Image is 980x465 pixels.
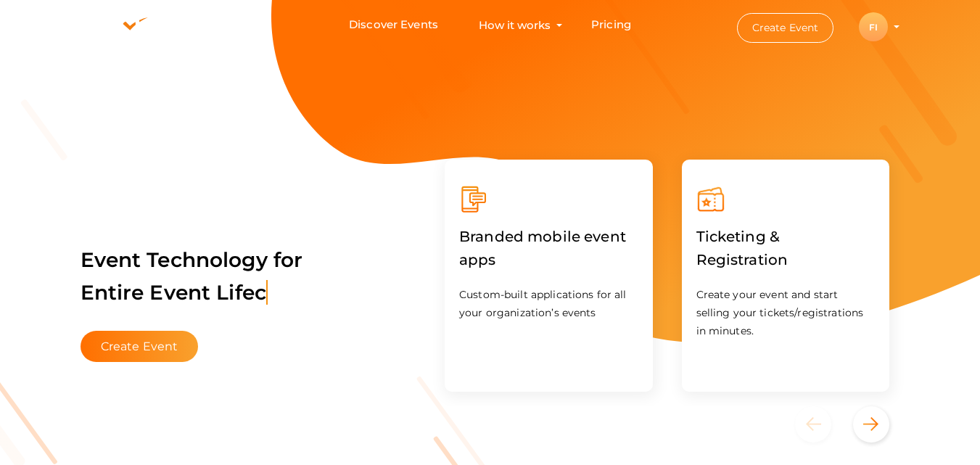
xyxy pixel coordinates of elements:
[859,12,888,41] div: FI
[853,406,889,443] button: Next
[459,254,638,268] a: Branded mobile event apps
[81,280,268,305] span: Entire Event Lifec
[591,12,631,38] a: Pricing
[459,286,638,322] p: Custom-built applications for all your organization’s events
[696,254,876,268] a: Ticketing & Registration
[349,12,438,38] a: Discover Events
[737,13,834,43] button: Create Event
[795,406,849,443] button: Previous
[474,12,555,38] button: How it works
[459,214,638,282] label: Branded mobile event apps
[859,22,888,33] profile-pic: FI
[855,12,892,42] button: FI
[696,286,876,340] p: Create your event and start selling your tickets/registrations in minutes.
[81,226,303,327] label: Event Technology for
[81,331,199,362] button: Create Event
[696,214,876,282] label: Ticketing & Registration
